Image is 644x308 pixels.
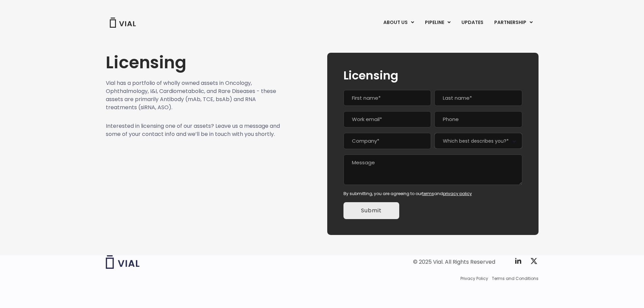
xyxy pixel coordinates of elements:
input: Company* [343,133,431,149]
img: Vial logo wih "Vial" spelled out [106,255,140,269]
span: Which best describes you?* [434,133,522,149]
a: terms [422,191,434,196]
a: ABOUT USMenu Toggle [378,17,419,28]
input: Submit [343,202,399,219]
input: First name* [343,90,431,106]
p: Vial has a portfolio of wholly owned assets in Oncology, Ophthalmology, I&I, Cardiometabolic, and... [106,79,280,112]
input: Last name* [434,90,522,106]
h2: Licensing [343,69,522,82]
a: privacy policy [443,191,472,196]
a: UPDATES [456,17,488,28]
a: Terms and Conditions [492,276,539,282]
h1: Licensing [106,53,280,72]
p: Interested in licensing one of our assets? Leave us a message and some of your contact info and w... [106,122,280,138]
div: By submitting, you are agreeing to our and [343,191,522,197]
a: PARTNERSHIPMenu Toggle [489,17,538,28]
a: PIPELINEMenu Toggle [420,17,456,28]
input: Work email* [343,111,431,127]
div: © 2025 Vial. All Rights Reserved [413,258,495,266]
a: Privacy Policy [460,276,488,282]
input: Phone [434,111,522,127]
img: Vial Logo [109,18,136,28]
